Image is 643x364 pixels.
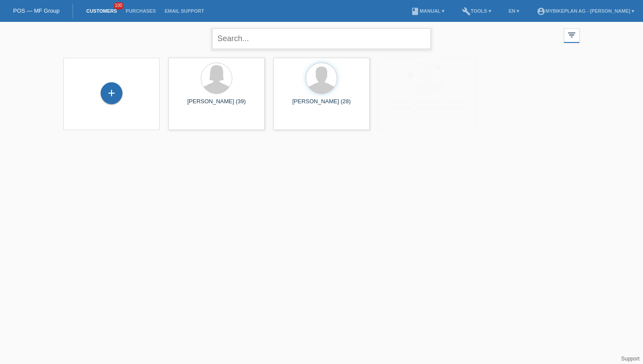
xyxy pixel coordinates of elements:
[537,7,545,16] i: account_circle
[406,71,414,79] i: error
[160,8,208,14] a: Email Support
[212,28,431,49] input: Search...
[504,8,524,14] a: EN ▾
[175,98,258,112] div: [PERSON_NAME] (39)
[532,8,639,14] a: account_circleMybikeplan AG - [PERSON_NAME] ▾
[114,2,124,10] span: 100
[121,8,160,14] a: Purchases
[385,98,468,112] div: [PERSON_NAME] [US_STATE][PERSON_NAME] Bogadi (59)
[458,8,496,14] a: buildTools ▾
[411,7,419,16] i: book
[406,8,449,14] a: bookManual ▾
[82,8,121,14] a: Customers
[567,30,577,40] i: filter_list
[13,7,59,14] a: POS — MF Group
[462,7,471,16] i: build
[406,71,414,80] div: unconfirmed, pending
[280,98,363,112] div: [PERSON_NAME] (28)
[621,356,640,362] a: Support
[101,86,122,101] div: Add customer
